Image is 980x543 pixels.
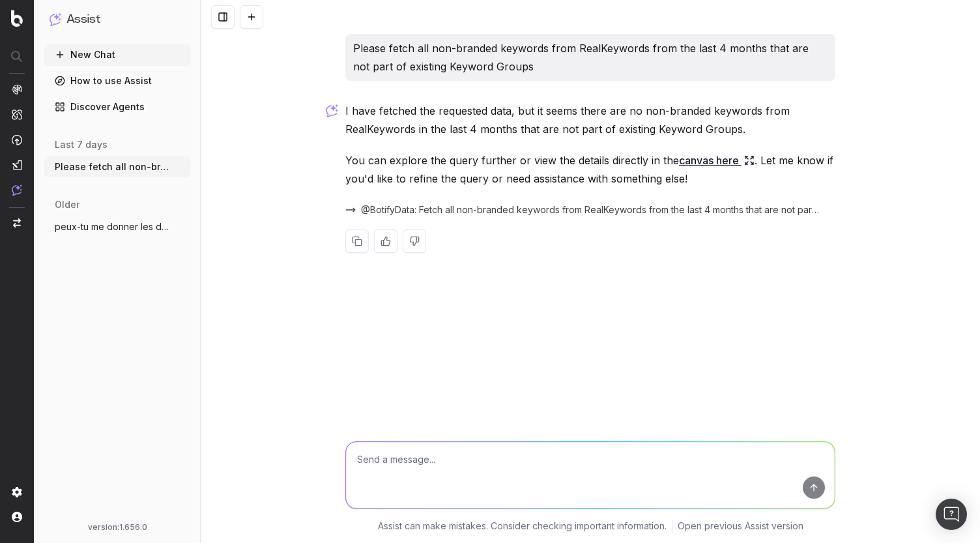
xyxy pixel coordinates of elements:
[345,102,835,138] p: I have fetched the requested data, but it seems there are no non-branded keywords from RealKeywor...
[678,520,803,533] a: Open previous Assist version
[12,109,22,120] img: Intelligence
[11,10,23,27] img: Botify logo
[326,104,338,117] img: Botify assist logo
[50,10,185,29] button: Assist
[55,160,169,173] span: Please fetch all non-branded keywords fr
[12,160,22,170] img: Studio
[44,216,190,237] button: peux-tu me donner les différents keyword
[12,512,22,522] img: My account
[50,522,185,533] div: version: 1.656.0
[12,487,22,497] img: Setting
[55,198,79,211] span: older
[12,134,22,145] img: Activation
[66,10,100,29] h1: Assist
[679,151,755,169] a: canvas here
[12,84,22,95] img: Analytics
[44,96,190,117] a: Discover Agents
[55,220,169,233] span: peux-tu me donner les différents keyword
[13,218,21,227] img: Switch project
[44,44,190,65] button: New Chat
[55,138,108,151] span: last 7 days
[12,184,22,196] img: Assist
[378,520,667,533] p: Assist can make mistakes. Consider checking important information.
[50,13,61,25] img: Assist
[345,203,835,216] button: @BotifyData: Fetch all non-branded keywords from RealKeywords from the last 4 months that are not...
[345,151,835,188] p: You can explore the query further or view the details directly in the . Let me know if you'd like...
[936,499,967,530] div: Open Intercom Messenger
[44,70,190,91] a: How to use Assist
[361,203,820,216] span: @BotifyData: Fetch all non-branded keywords from RealKeywords from the last 4 months that are not...
[353,39,828,76] p: Please fetch all non-branded keywords from RealKeywords from the last 4 months that are not part ...
[44,156,190,177] button: Please fetch all non-branded keywords fr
